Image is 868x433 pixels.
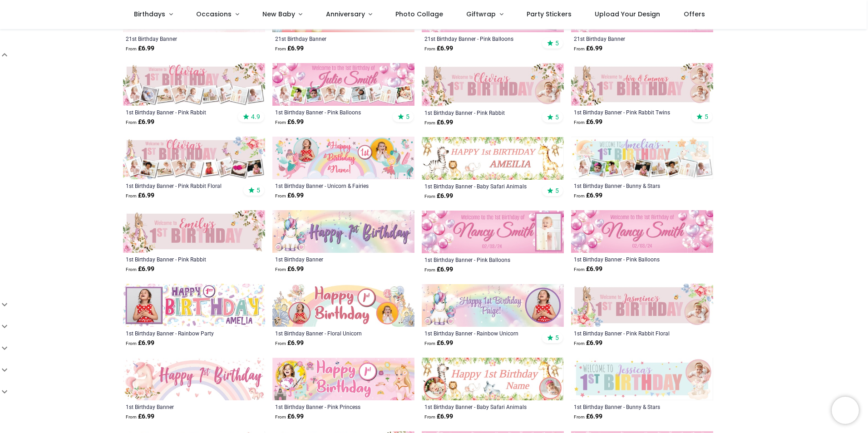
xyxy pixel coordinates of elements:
div: 1st Birthday Banner [275,256,385,263]
strong: £ 6.99 [574,44,602,53]
span: From [424,414,435,419]
a: 1st Birthday Banner - Rainbow Unicorn [424,330,534,337]
strong: £ 6.99 [574,118,602,127]
a: 1st Birthday Banner - Pink Rabbit Floral Welcome [574,330,683,337]
strong: £ 6.99 [275,412,304,421]
strong: £ 6.99 [275,265,304,274]
strong: £ 6.99 [275,118,304,127]
span: From [424,341,435,346]
span: 4.9 [251,113,260,121]
span: From [574,414,585,419]
span: 5 [555,187,559,195]
strong: £ 6.99 [424,265,453,274]
span: From [126,267,137,272]
img: Personalised Happy 1st Birthday Banner - Pink Rabbit - Custom Name [123,210,265,253]
img: Happy 1st Birthday Banner - Pink Princess - 1 Photo Upload [272,358,414,400]
div: 1st Birthday Banner - Baby Safari Animals [424,403,534,410]
img: Personalised Happy 1st Birthday Banner - Pink Rabbit - Custom Name & 1 Photo Upload [422,63,564,106]
strong: £ 6.99 [574,265,602,274]
span: From [574,267,585,272]
span: Birthdays [134,10,165,19]
span: From [126,414,137,419]
span: From [275,193,286,198]
strong: £ 6.99 [424,412,453,421]
span: From [126,120,137,125]
span: From [424,267,435,272]
span: From [574,120,585,125]
strong: £ 6.99 [126,339,154,348]
img: Personalised Happy 1st Birthday Banner - Bunny & Stars - Custom Name & 1 Photo Upload [571,358,713,400]
a: 1st Birthday Banner - Pink Rabbit [126,108,235,116]
div: 1st Birthday Banner - Pink Balloons [275,108,385,116]
img: Personalised 1st Birthday Banner - Pink Balloons - Custom Name & Date [571,210,713,253]
strong: £ 6.99 [574,412,602,421]
a: 1st Birthday Banner - Pink Rabbit [424,109,534,116]
img: Personalised Happy 1st Birthday Banner - Floral Unicorn - 2 Photo Upload [272,284,414,326]
span: From [126,193,137,198]
a: 1st Birthday Banner - Pink Rabbit Floral Welcome [126,182,235,189]
span: From [275,341,286,346]
strong: £ 6.99 [126,191,154,200]
img: Personalised Happy 1st Birthday Banner - Pink Rabbit - Custom Name & 9 Photo Upload [123,63,265,106]
img: Personalised Happy 1st Birthday Banner - Rainbow Unicorn - 1 Photo Upload [422,284,564,327]
span: From [275,120,286,125]
span: Party Stickers [527,10,572,19]
a: 21st Birthday Banner - Pink Balloons [424,35,534,42]
span: Giftwrap [466,10,496,19]
span: 5 [406,113,409,121]
a: 1st Birthday Banner - Baby Safari Animals [424,182,534,190]
span: From [424,120,435,125]
div: 1st Birthday Banner [126,403,235,410]
div: 1st Birthday Banner - Bunny & Stars [574,403,683,410]
a: 1st Birthday Banner - Pink Balloons [574,256,683,263]
a: 21st Birthday Banner [275,35,385,42]
img: Personalised Happy 1st Birthday Banner - Baby Safari Animals - Custom Name & 2 Photo Upload [422,358,564,400]
div: 1st Birthday Banner - Pink Princess [275,403,385,410]
span: From [424,46,435,51]
strong: £ 6.99 [126,118,154,127]
span: From [126,341,137,346]
a: 21st Birthday Banner [574,35,683,42]
span: 5 [555,113,559,121]
img: Personalised Happy 1st Birthday Banner - Pink Rabbit Floral Welcome - Custom Name & 9 Photo [123,137,265,179]
span: From [574,46,585,51]
span: From [424,194,435,199]
a: 1st Birthday Banner - Bunny & Stars [574,182,683,189]
span: From [275,46,286,51]
span: Photo Collage [395,10,443,19]
strong: £ 6.99 [424,192,453,201]
span: 5 [555,334,559,342]
span: 5 [705,113,708,121]
a: 21st Birthday Banner [126,35,235,42]
div: 1st Birthday Banner - Pink Rabbit Twins [574,108,683,116]
strong: £ 6.99 [275,44,304,53]
a: 1st Birthday Banner - Pink Rabbit [126,256,235,263]
a: 1st Birthday Banner - Unicorn & Fairies [275,182,385,189]
img: Personalised Happy 1st Birthday Banner - Rainbow Party - Custom Name & 1 Photo Upload [123,284,265,326]
a: 1st Birthday Banner - Pink Balloons [424,256,534,263]
span: From [275,267,286,272]
img: Personalised Happy 1st Birthday Banner - Baby Safari Animals - Custom Name [422,137,564,180]
img: Personalised 1st Birthday Banner - Pink Balloons - Custom Name Date & 1 Photo Upload [422,211,564,253]
img: Personalised Happy 1st Birthday Banner - Pink Rabbit Twins - Custom Name & 2 Photo Upload [571,63,713,106]
span: From [126,46,137,51]
strong: £ 6.99 [126,44,154,53]
span: Anniversary [326,10,365,19]
strong: £ 6.99 [424,118,453,127]
strong: £ 6.99 [424,44,453,53]
strong: £ 6.99 [126,412,154,421]
strong: £ 6.99 [275,339,304,348]
span: New Baby [262,10,295,19]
